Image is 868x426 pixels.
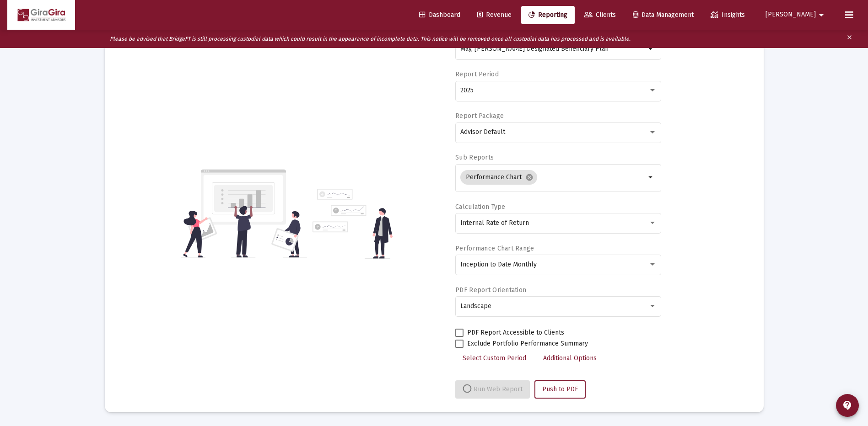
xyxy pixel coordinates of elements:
span: 2025 [460,86,474,94]
span: Internal Rate of Return [460,219,529,227]
a: Clients [577,6,623,24]
img: reporting-alt [313,189,393,259]
span: Additional Options [543,354,597,362]
img: Dashboard [14,6,68,24]
a: Data Management [625,6,701,24]
mat-chip-list: Selection [460,168,646,186]
mat-chip: Performance Chart [460,170,537,185]
img: reporting [181,168,307,259]
mat-icon: arrow_drop_down [816,6,827,24]
span: Dashboard [419,11,460,19]
span: Insights [711,11,745,19]
span: Landscape [460,302,491,310]
span: Advisor Default [460,128,505,136]
a: Dashboard [412,6,468,24]
label: Sub Reports [455,154,494,161]
span: Reporting [528,11,567,19]
label: Performance Chart Range [455,245,534,252]
span: Data Management [633,11,694,19]
button: Run Web Report [455,380,530,399]
label: Report Package [455,112,504,120]
span: Clients [584,11,616,19]
label: Report Period [455,70,499,78]
span: [PERSON_NAME] [766,11,816,19]
label: PDF Report Orientation [455,286,526,294]
mat-icon: arrow_drop_down [646,43,657,54]
span: Revenue [477,11,512,19]
a: Insights [703,6,752,24]
i: Please be advised that BridgeFT is still processing custodial data which could result in the appe... [110,36,631,42]
span: Push to PDF [542,385,578,393]
a: Revenue [470,6,519,24]
span: PDF Report Accessible to Clients [467,327,564,338]
button: Push to PDF [534,380,586,399]
button: [PERSON_NAME] [755,5,838,24]
a: Reporting [521,6,575,24]
span: Run Web Report [463,385,523,393]
span: Inception to Date Monthly [460,261,537,268]
span: Exclude Portfolio Performance Summary [467,338,588,349]
mat-icon: contact_support [842,400,853,411]
input: Search or select an account or household [460,45,646,53]
mat-icon: cancel [525,173,534,181]
label: Calculation Type [455,203,505,211]
span: Select Custom Period [463,354,526,362]
mat-icon: clear [846,32,853,46]
mat-icon: arrow_drop_down [646,172,657,183]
